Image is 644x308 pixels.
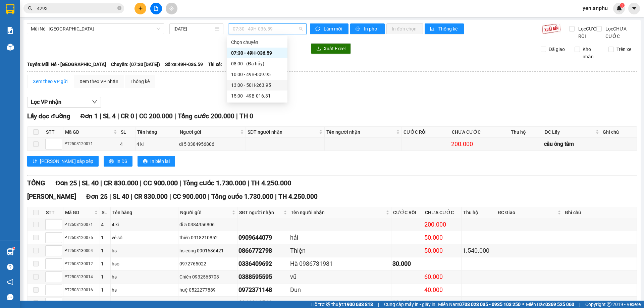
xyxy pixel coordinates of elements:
div: PT2508130012 [64,261,99,267]
div: vé số [112,234,177,241]
td: vũ [289,270,391,284]
th: CƯỚC RỒI [391,207,423,218]
td: Hà 0986731981 [289,257,391,270]
span: | [117,112,119,120]
span: CC 900.000 [173,193,206,200]
span: Mã GD [65,209,93,216]
div: PT2508120071 [64,222,99,228]
div: 4 ki [137,140,177,148]
div: Dun [290,285,390,295]
span: sync [315,26,321,32]
td: Dun [289,284,391,297]
div: thiên 0918210852 [179,234,236,241]
span: Hỗ trợ kỹ thuật: [311,301,373,308]
span: | [136,112,138,120]
span: printer [143,159,148,164]
span: Tổng cước 200.000 [178,112,234,120]
span: Số xe: 49H-036.59 [165,61,203,68]
div: PT2508120073 [64,300,99,306]
span: yen.anphu [577,4,613,12]
div: Xem theo VP nhận [79,78,118,85]
span: Tổng cước 1.730.000 [183,179,246,187]
img: solution-icon [7,27,14,34]
span: CR 830.000 [104,179,138,187]
span: Tổng cước 1.730.000 [211,193,273,200]
div: Chọn chuyến [227,37,287,48]
span: SL 4 [103,112,116,120]
span: Làm mới [324,25,343,33]
div: PT2508130004 [64,248,99,254]
th: CHƯA CƯỚC [423,207,462,218]
th: CƯỚC RỒI [402,127,450,138]
div: 1 [101,260,109,267]
span: Đã giao [546,46,568,53]
span: ĐC Lấy [545,128,594,136]
td: PT2508130014 [63,270,100,284]
td: 0972371148 [237,284,289,297]
div: PT2508120075 [64,235,99,241]
b: Tuyến: Mũi Né - [GEOGRAPHIC_DATA] [27,62,106,67]
span: 1 [621,3,623,8]
div: chú 7 0913883363 [179,299,236,307]
span: Tài xế: [208,61,222,68]
span: plus [138,6,143,11]
span: Tên người nhận [326,128,395,136]
span: | [131,193,132,200]
span: TH 4.250.000 [278,193,318,200]
th: Tên hàng [111,207,178,218]
span: printer [356,26,361,32]
div: 200.000 [424,220,461,229]
img: warehouse-icon [7,248,14,255]
span: message [7,294,13,300]
input: Tìm tên, số ĐT hoặc mã đơn [37,5,116,12]
td: PT2508130016 [63,284,100,297]
span: close-circle [117,5,121,12]
td: 0909644079 [237,231,289,244]
sup: 1 [13,247,15,249]
img: 9k= [542,23,561,34]
th: STT [44,127,63,138]
div: 4 ki [112,221,177,228]
span: In phơi [364,25,379,33]
div: 50.000 [424,246,461,255]
input: 13/08/2025 [173,25,213,33]
button: aim [166,3,177,14]
img: icon-new-feature [616,5,622,11]
div: 0336409692 [238,259,288,268]
td: PT2508120075 [63,231,100,244]
span: | [78,179,80,187]
span: Chuyến: (07:30 [DATE]) [111,61,160,68]
th: Ghi chú [563,207,637,218]
span: Đơn 25 [86,193,108,200]
span: | [100,179,102,187]
td: Thiện [289,244,391,257]
span: [PERSON_NAME] sắp xếp [40,158,93,165]
span: TH 4.250.000 [251,179,291,187]
div: 15:00 - 49B-016.31 [231,92,283,100]
td: PT2508130004 [63,244,100,257]
strong: 1900 633 818 [344,302,373,307]
div: PT2508130016 [64,287,99,293]
span: | [248,179,249,187]
span: sort-ascending [33,159,37,164]
span: In biên lai [150,158,170,165]
div: 0972371148 [238,285,288,295]
span: 07:30 - 49H-036.59 [233,24,303,34]
th: SL [100,207,111,218]
div: 0866772798 [238,246,288,255]
sup: 1 [620,3,625,8]
div: dì 5 0384956806 [179,140,245,148]
span: close-circle [117,6,121,10]
span: | [169,193,171,200]
div: 0919323569 [238,298,288,308]
div: 1 [101,286,109,294]
span: [PERSON_NAME] [27,193,76,200]
span: bar-chart [430,26,436,32]
button: printerIn DS [104,156,132,167]
div: 1.540.000 [463,246,495,255]
span: Đơn 1 [80,112,98,120]
div: PT2508130014 [64,274,99,280]
div: Xem theo VP gửi [33,78,67,85]
span: | [174,112,176,120]
span: download [316,46,321,52]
